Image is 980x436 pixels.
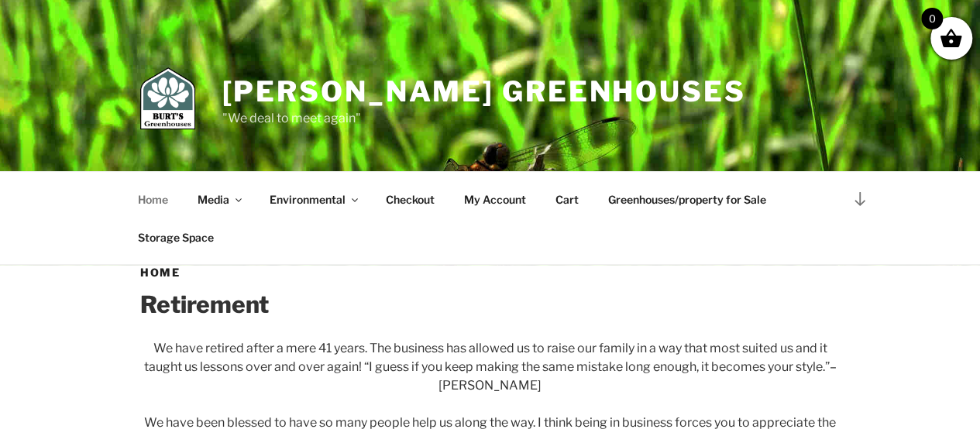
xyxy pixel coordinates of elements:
[125,218,228,256] a: Storage Space
[222,74,746,108] a: [PERSON_NAME] Greenhouses
[451,180,540,218] a: My Account
[140,265,841,280] h1: Home
[125,180,856,256] nav: Top Menu
[140,339,841,395] p: We have retired after a mere 41 years. The business has allowed us to raise our family in a way t...
[542,180,593,218] a: Cart
[256,180,370,218] a: Environmental
[140,290,269,318] strong: Retirement
[921,8,943,29] span: 0
[222,109,746,128] p: "We deal to meet again"
[140,67,195,129] img: Burt's Greenhouses
[373,180,449,218] a: Checkout
[595,180,780,218] a: Greenhouses/property for Sale
[184,180,254,218] a: Media
[125,180,182,218] a: Home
